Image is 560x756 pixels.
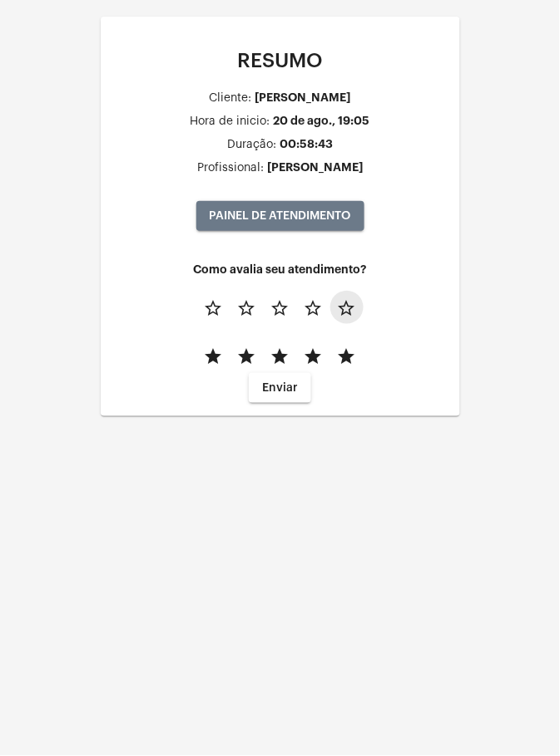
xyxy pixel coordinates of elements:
[262,382,298,394] span: Enviar
[196,201,364,231] button: PAINEL DE ATENDIMENTO
[304,346,324,366] mat-icon: star
[197,162,264,174] div: Profissional:
[255,91,351,104] div: [PERSON_NAME]
[274,115,370,127] div: 20 de ago., 19:05
[337,298,357,318] mat-icon: star_border
[337,346,357,366] mat-icon: star
[267,161,363,174] div: [PERSON_NAME]
[237,346,257,366] mat-icon: star
[304,298,324,318] mat-icon: star_border
[210,210,351,222] span: PAINEL DE ATENDIMENTO
[191,115,270,128] div: Hora de inicio:
[204,298,224,318] mat-icon: star_border
[270,298,290,318] mat-icon: star_border
[114,263,447,276] h4: Como avalia seu atendimento?
[249,373,311,403] button: Enviar
[270,346,290,366] mat-icon: star
[227,139,276,151] div: Duração:
[114,50,447,71] p: RESUMO
[210,92,252,105] div: Cliente:
[237,298,257,318] mat-icon: star_border
[280,138,333,150] div: 00:58:43
[204,346,224,366] mat-icon: star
